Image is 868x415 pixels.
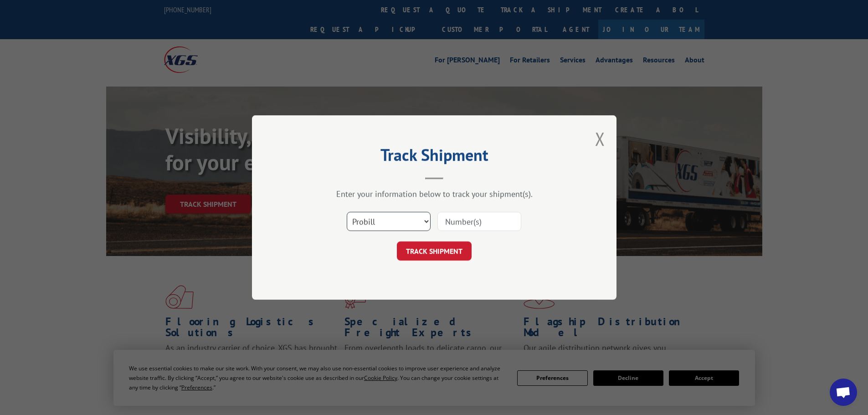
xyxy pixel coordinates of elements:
[298,189,571,199] div: Enter your information below to track your shipment(s).
[830,379,857,406] div: Open chat
[437,212,521,231] input: Number(s)
[397,241,472,261] button: TRACK SHIPMENT
[595,127,605,151] button: Close modal
[298,149,571,166] h2: Track Shipment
